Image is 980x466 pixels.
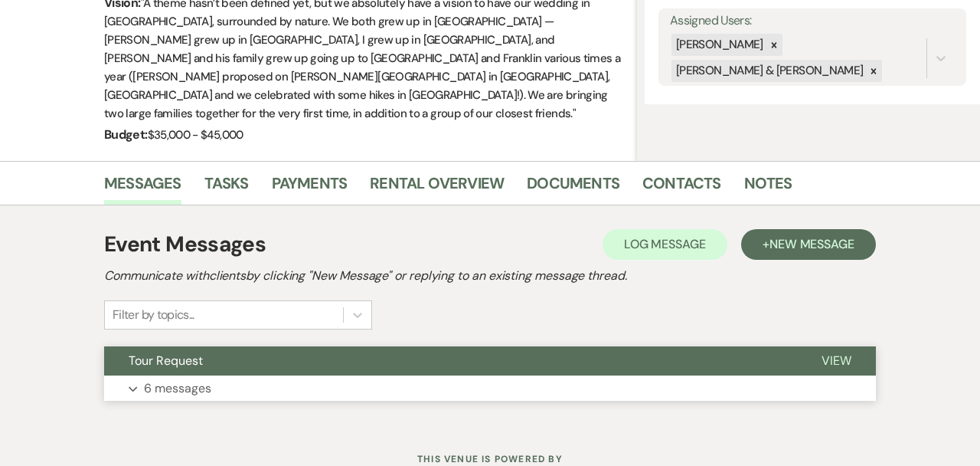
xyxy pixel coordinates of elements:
span: View [822,353,851,369]
label: Assigned Users: [670,10,955,32]
h1: Event Messages [104,228,266,261]
span: $35,000 - $45,000 [148,127,243,143]
div: [PERSON_NAME] & [PERSON_NAME] [671,60,865,82]
a: Contacts [642,171,721,205]
button: Log Message [603,229,727,260]
span: Tour Request [129,353,203,369]
button: View [797,346,876,376]
a: Documents [527,171,619,205]
span: Log Message [624,236,706,252]
button: 6 messages [104,376,876,402]
a: Tasks [204,171,249,205]
a: Payments [272,171,348,205]
span: Budget: [104,126,148,143]
a: Rental Overview [370,171,504,205]
button: Tour Request [104,346,797,376]
div: [PERSON_NAME] [671,34,766,56]
button: +New Message [741,229,876,260]
p: 6 messages [144,379,211,399]
h2: Communicate with clients by clicking "New Message" or replying to an existing message thread. [104,267,876,285]
div: Filter by topics... [113,306,194,324]
a: Notes [744,171,792,205]
span: New Message [769,236,854,252]
a: Messages [104,171,181,205]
